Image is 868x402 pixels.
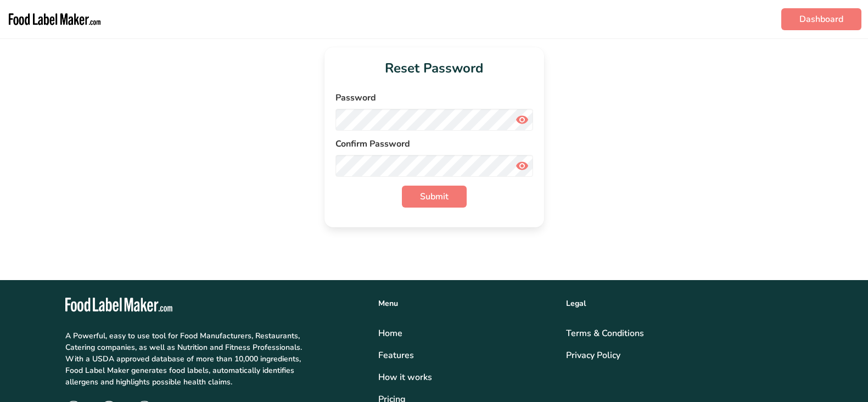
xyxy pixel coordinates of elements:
div: Menu [378,298,553,309]
label: Password [335,91,533,104]
a: Features [378,349,553,362]
span: Submit [420,190,449,203]
label: Confirm Password [335,137,533,150]
div: Legal [566,298,803,309]
a: Dashboard [781,8,861,30]
button: Submit [402,186,467,208]
div: How it works [378,371,553,384]
img: Food Label Maker [7,4,103,34]
a: Terms & Conditions [566,327,803,340]
p: A Powerful, easy to use tool for Food Manufacturers, Restaurants, Catering companies, as well as ... [65,330,305,388]
a: Privacy Policy [566,349,803,362]
a: Home [378,327,553,340]
h1: Reset Password [335,58,533,78]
